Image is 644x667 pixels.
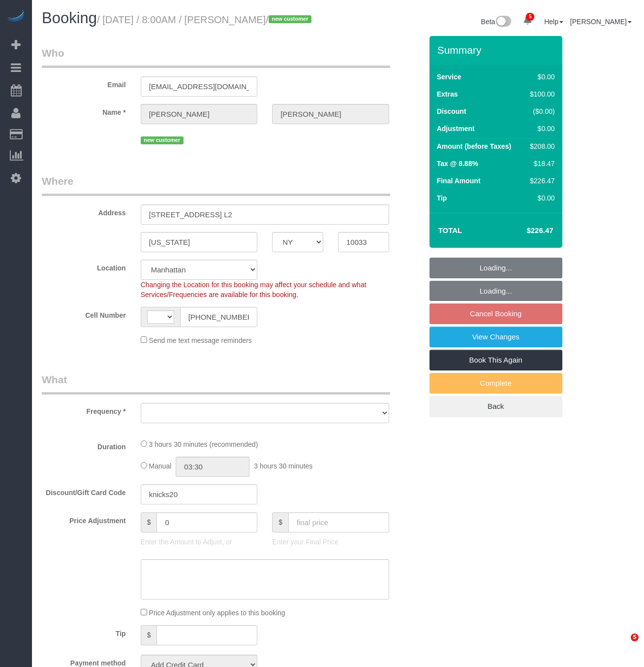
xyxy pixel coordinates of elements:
[141,232,258,252] input: City
[180,307,258,327] input: Cell Number
[437,89,458,99] label: Extras
[254,462,312,470] span: 3 hours 30 minutes
[437,44,557,56] h3: Summary
[481,18,512,26] a: Beta
[272,512,288,533] span: $
[42,174,390,196] legend: Where
[149,440,258,448] span: 3 hours 30 minutes (recommended)
[288,512,389,533] input: final price
[338,232,389,252] input: Zip Code
[141,104,258,124] input: First Name
[149,336,252,344] span: Send me text message reminders
[141,625,157,645] span: $
[570,18,632,26] a: [PERSON_NAME]
[272,537,389,547] p: Enter your Final Price
[269,15,311,23] span: new customer
[42,46,390,68] legend: Who
[437,141,511,151] label: Amount (before Taxes)
[34,512,133,526] label: Price Adjustment
[141,512,157,533] span: $
[266,14,314,25] span: /
[34,438,133,452] label: Duration
[526,176,554,186] div: $226.47
[34,260,133,273] label: Location
[141,281,367,299] span: Changing the Location for this booking may affect your schedule and what Services/Frequencies are...
[141,136,184,144] span: new customer
[34,204,133,218] label: Address
[34,104,133,117] label: Name *
[518,10,537,32] a: 5
[437,106,466,116] label: Discount
[437,176,481,186] label: Final Amount
[34,625,133,638] label: Tip
[437,124,475,133] label: Adjustment
[526,159,554,168] div: $18.47
[34,403,133,416] label: Frequency *
[544,18,563,26] a: Help
[631,634,639,641] span: 5
[437,193,447,203] label: Tip
[437,72,461,82] label: Service
[42,9,97,27] span: Booking
[611,634,634,657] iframe: Intercom live chat
[495,16,511,29] img: New interface
[97,14,314,25] small: / [DATE] / 8:00AM / [PERSON_NAME]
[437,159,478,168] label: Tax @ 8.88%
[429,350,562,370] a: Book This Again
[149,609,285,617] span: Price Adjustment only applies to this booking
[526,124,554,133] div: $0.00
[429,396,562,417] a: Back
[526,89,554,99] div: $100.00
[42,372,390,395] legend: What
[6,10,26,24] img: Automaid Logo
[34,484,133,498] label: Discount/Gift Card Code
[149,462,172,470] span: Manual
[141,537,258,547] p: Enter the Amount to Adjust, or
[141,76,258,97] input: Email
[34,76,133,90] label: Email
[34,307,133,320] label: Cell Number
[272,104,389,124] input: Last Name
[526,13,534,21] span: 5
[438,226,462,234] strong: Total
[526,106,554,116] div: ($0.00)
[497,227,553,235] h4: $226.47
[429,327,562,347] a: View Changes
[526,72,554,82] div: $0.00
[526,141,554,151] div: $208.00
[526,193,554,203] div: $0.00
